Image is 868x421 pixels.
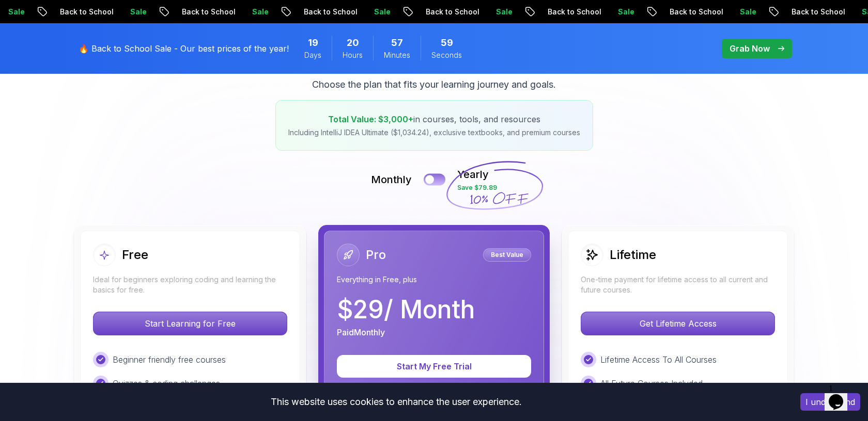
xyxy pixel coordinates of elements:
[337,361,531,371] a: Start My Free Trial
[113,377,220,390] p: Quizzes & coding challenges
[243,7,276,17] p: Sale
[288,113,580,125] p: in courses, tools, and resources
[581,312,775,335] button: Get Lifetime Access
[581,274,775,295] p: One-time payment for lifetime access to all current and future courses.
[113,353,226,366] p: Beginner friendly free courses
[825,380,858,411] iframe: chat widget
[610,247,656,263] h2: Lifetime
[173,7,243,17] p: Back to School
[391,36,403,50] span: 57 Minutes
[600,353,717,366] p: Lifetime Access To All Courses
[295,7,365,17] p: Back to School
[661,7,731,17] p: Back to School
[337,355,531,378] button: Start My Free Trial
[431,50,462,60] span: Seconds
[94,312,287,335] p: Start Learning for Free
[441,36,453,50] span: 59 Seconds
[581,318,775,329] a: Get Lifetime Access
[349,360,519,373] p: Start My Free Trial
[121,7,154,17] p: Sale
[122,247,148,263] h2: Free
[304,50,321,60] span: Days
[51,7,121,17] p: Back to School
[337,297,475,322] p: $ 29 / Month
[487,7,520,17] p: Sale
[93,274,287,295] p: Ideal for beginners exploring coding and learning the basics for free.
[288,127,580,138] p: Including IntelliJ IDEA Ultimate ($1,034.24), exclusive textbooks, and premium courses
[800,393,860,411] button: Accept cookies
[93,318,287,329] a: Start Learning for Free
[365,7,398,17] p: Sale
[343,50,363,60] span: Hours
[347,36,359,50] span: 20 Hours
[485,250,530,260] p: Best Value
[328,114,413,124] span: Total Value: $3,000+
[8,391,785,413] div: This website uses cookies to enhance the user experience.
[730,42,770,55] p: Grab Now
[417,7,487,17] p: Back to School
[731,7,764,17] p: Sale
[308,36,318,50] span: 19 Days
[312,77,556,92] p: Choose the plan that fits your learning journey and goals.
[79,42,289,55] p: 🔥 Back to School Sale - Our best prices of the year!
[337,274,531,285] p: Everything in Free, plus
[581,312,774,335] p: Get Lifetime Access
[371,172,412,187] p: Monthly
[609,7,642,17] p: Sale
[539,7,609,17] p: Back to School
[384,50,410,60] span: Minutes
[93,312,287,335] button: Start Learning for Free
[366,247,386,263] h2: Pro
[600,377,703,390] p: All Future Courses Included
[337,326,385,338] p: Paid Monthly
[783,7,853,17] p: Back to School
